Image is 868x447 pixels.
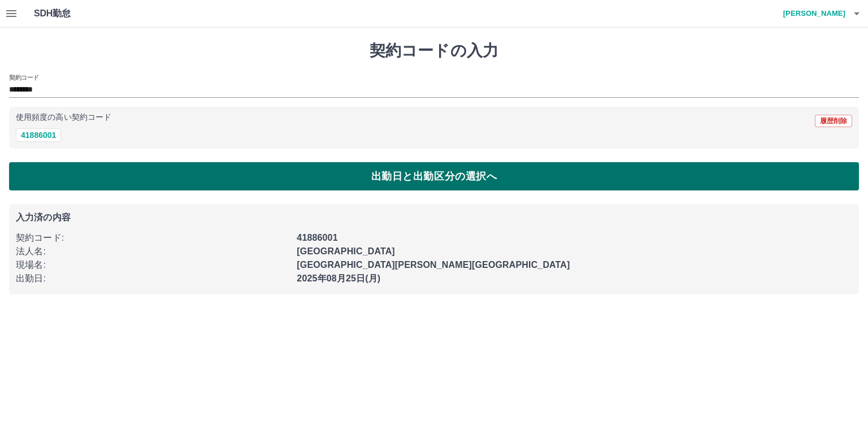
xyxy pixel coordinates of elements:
h1: 契約コードの入力 [9,41,859,60]
button: 履歴削除 [815,115,852,127]
b: [GEOGRAPHIC_DATA] [297,246,395,256]
p: 現場名 : [16,258,290,272]
p: 使用頻度の高い契約コード [16,114,111,121]
p: 法人名 : [16,245,290,258]
p: 入力済の内容 [16,213,852,222]
p: 出勤日 : [16,272,290,285]
b: 41886001 [297,233,337,242]
h2: 契約コード [9,73,39,82]
button: 41886001 [16,128,61,142]
b: [GEOGRAPHIC_DATA][PERSON_NAME][GEOGRAPHIC_DATA] [297,260,570,270]
p: 契約コード : [16,231,290,245]
b: 2025年08月25日(月) [297,274,380,283]
button: 出勤日と出勤区分の選択へ [9,162,859,190]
